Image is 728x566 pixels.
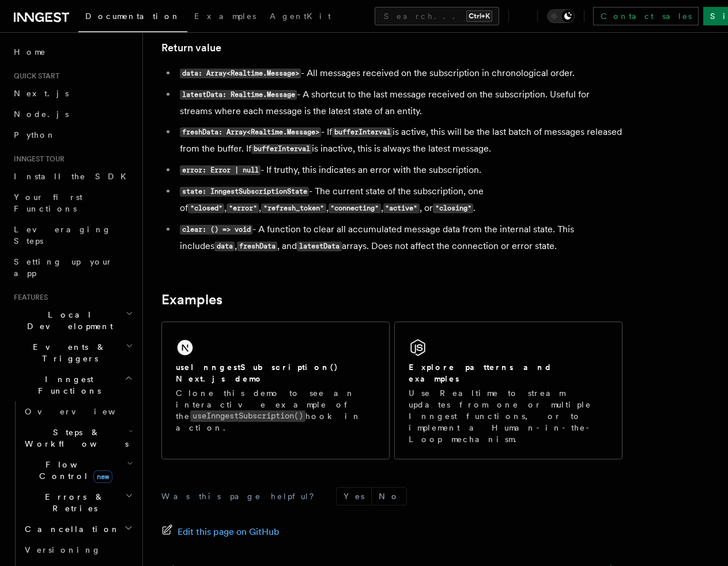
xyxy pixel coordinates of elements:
[78,3,187,32] a: Documentation
[180,90,297,100] code: latestData: Realtime.Message
[409,361,608,384] h2: Explore patterns and examples
[20,519,135,539] button: Cancellation
[270,12,331,21] span: AgentKit
[20,454,135,486] button: Flow Controlnew
[547,9,575,23] button: Toggle dark mode
[9,251,135,284] a: Setting up your app
[20,539,135,560] a: Versioning
[251,144,312,154] code: bufferInterval
[9,187,135,219] a: Your first Functions
[14,225,111,246] span: Leveraging Steps
[20,401,135,422] a: Overview
[190,410,305,421] code: useInngestSubscription()
[9,373,125,397] span: Inngest Functions
[161,322,390,459] a: useInngestSubscription() Next.js demoClone this demo to see an interactive example of theuseInnge...
[375,7,499,25] button: Search...Ctrl+K
[9,341,126,364] span: Events & Triggers
[187,3,263,31] a: Examples
[14,89,69,98] span: Next.js
[25,407,144,416] span: Overview
[263,3,338,31] a: AgentKit
[20,422,135,454] button: Steps & Workflows
[9,83,135,104] a: Next.js
[188,203,224,213] code: "closed"
[14,172,133,181] span: Install the SDK
[337,488,371,505] button: Yes
[261,203,326,213] code: "refresh_token"
[180,225,252,235] code: clear: () => void
[9,304,135,337] button: Local Development
[176,65,623,82] li: - All messages received on the subscription in chronological order.
[176,221,623,255] li: - A function to clear all accumulated message data from the internal state. This includes , , and...
[372,488,406,505] button: No
[20,523,120,535] span: Cancellation
[180,127,321,137] code: freshData: Array<Realtime.Message>
[433,203,473,213] code: "closing"
[227,203,259,213] code: "error"
[180,165,261,175] code: error: Error | null
[9,154,65,164] span: Inngest tour
[93,470,112,483] span: new
[9,337,135,369] button: Events & Triggers
[9,309,126,332] span: Local Development
[237,242,277,251] code: freshData
[176,183,623,217] li: - The current state of the subscription, one of , , , , , or .
[180,187,309,197] code: state: InngestSubscriptionState
[161,490,322,502] p: Was this page helpful?
[161,524,280,540] a: Edit this page on GitHub
[161,40,221,56] a: Return value
[20,486,135,519] button: Errors & Retries
[9,71,59,81] span: Quick start
[9,369,135,401] button: Inngest Functions
[9,219,135,251] a: Leveraging Steps
[394,322,623,459] a: Explore patterns and examplesUse Realtime to stream updates from one or multiple Inngest function...
[466,10,492,22] kbd: Ctrl+K
[329,203,381,213] code: "connecting"
[9,41,135,62] a: Home
[178,524,280,540] span: Edit this page on GitHub
[214,242,235,251] code: data
[176,86,623,119] li: - A shortcut to the last message received on the subscription. Useful for streams where each mess...
[9,104,135,124] a: Node.js
[14,46,46,58] span: Home
[9,166,135,187] a: Install the SDK
[176,124,623,157] li: - If is active, this will be the last batch of messages released from the buffer. If is inactive,...
[409,387,608,445] p: Use Realtime to stream updates from one or multiple Inngest functions, or to implement a Human-in...
[332,127,393,137] code: bufferInterval
[176,361,375,384] h2: useInngestSubscription() Next.js demo
[9,293,48,302] span: Features
[20,491,125,514] span: Errors & Retries
[14,257,113,278] span: Setting up your app
[161,292,222,308] a: Examples
[383,203,420,213] code: "active"
[14,110,69,119] span: Node.js
[85,12,180,21] span: Documentation
[25,545,101,554] span: Versioning
[180,69,301,78] code: data: Array<Realtime.Message>
[9,124,135,145] a: Python
[593,7,699,25] a: Contact sales
[20,459,127,482] span: Flow Control
[297,242,341,251] code: latestData
[176,162,623,179] li: - If truthy, this indicates an error with the subscription.
[194,12,256,21] span: Examples
[20,427,129,450] span: Steps & Workflows
[14,193,82,213] span: Your first Functions
[176,387,375,433] p: Clone this demo to see an interactive example of the hook in action.
[14,130,56,139] span: Python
